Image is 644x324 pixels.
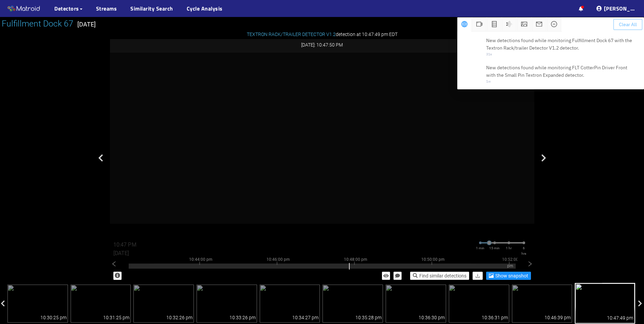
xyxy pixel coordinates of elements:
img: 1760063728.493030.jpg [323,285,383,323]
img: 1760064469.505030.jpg [575,283,635,324]
span: 1 min [476,246,484,251]
div: [DATE]: 10:47:50 PM [110,39,534,51]
img: 1760063606.904030.jpg [197,285,257,323]
span: download [475,273,480,279]
span: 1 hr [506,246,512,251]
span: Show snapshot [495,272,528,280]
span: Detectors [54,4,79,13]
img: 1760063546.510030.jpg [133,285,194,323]
img: Matroid logo [7,4,41,14]
button: Show snapshot [486,272,531,280]
span: left [111,261,117,267]
span: video-camera [476,21,482,27]
span: picture [521,21,527,27]
span: New detections found while monitoring Fulfillment Dock 67 with the Textron Rack/trailer Detector ... [486,37,636,52]
img: 1760063667.497030.jpg [260,285,320,323]
button: Clear All [613,19,642,30]
span: detection at 10:47:49 pm EDT [247,32,398,37]
span: New detections found while monitoring FLT CotterPin Driver Front with the Small Pin Textron Expan... [486,64,636,79]
span: 31s [486,52,636,57]
a: Cycle Analysis [187,4,223,13]
img: 1760063485.749030.jpg [71,285,131,323]
span: 15 min [489,246,500,251]
a: Streams [96,4,117,13]
span: Clear All [619,21,637,28]
button: download [473,272,483,280]
img: 1760063791.897030.jpg [449,285,509,323]
img: 1760064399.911030.jpg [512,285,572,323]
span: Find similar detections [419,272,466,280]
span: mail [536,21,542,27]
span: 6 hrs [521,246,526,256]
span: database [491,21,497,27]
img: 1760063790.894030.jpg [386,285,446,323]
span: [DATE] [77,21,96,28]
span: 1w [486,79,636,84]
a: Similarity Search [130,4,173,13]
button: Find similar detections [410,272,469,280]
span: right [527,261,533,267]
span: minus-circle [551,21,557,27]
span: TEXTRON RACK/TRAILER DETECTOR V1.2 [247,32,336,37]
span: global [461,21,467,27]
